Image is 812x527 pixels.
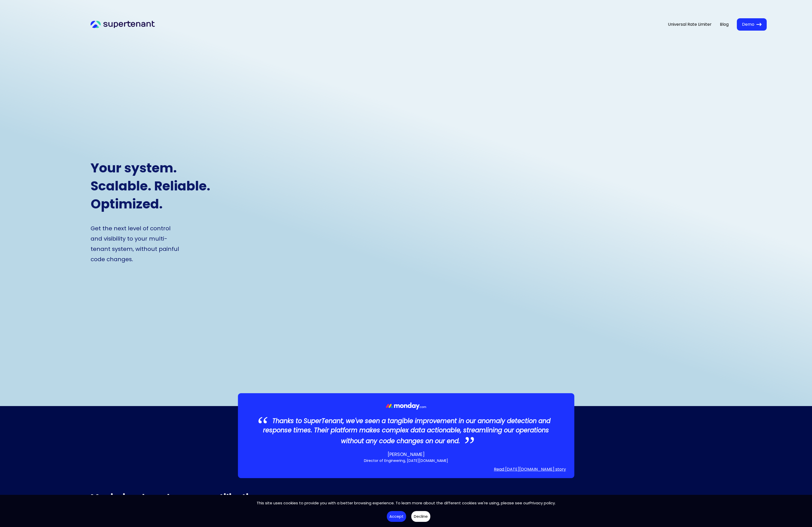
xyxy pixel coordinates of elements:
[91,491,271,518] p: Maximize shared resource utilization, at any scale and in real-time
[742,21,754,28] span: Demo
[737,18,767,31] button: Demo
[529,500,555,506] a: Privacy policy
[494,466,566,472] a: Read [DATE][DOMAIN_NAME] story
[238,415,574,446] h3: Thanks to SuperTenant, we've seen a tangible improvement in our anomaly detection and response ti...
[91,159,222,213] h2: Your system. Scalable. Reliable. Optimized.
[91,223,181,265] p: Get the next level of control and visibility to your multi-tenant system, without painful code ch...
[238,451,574,458] span: [PERSON_NAME]
[387,511,406,522] button: Accept
[411,511,430,522] button: Decline
[251,495,561,511] span: This site uses cookies to provide you with a better browsing experience. To learn more about the ...
[386,399,426,410] img: monday-logo-white.a85c835f.png
[720,21,729,27] a: Blog
[668,21,712,28] a: Universal Rate Limiter
[238,458,574,463] span: Director of Engineering, [DATE][DOMAIN_NAME]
